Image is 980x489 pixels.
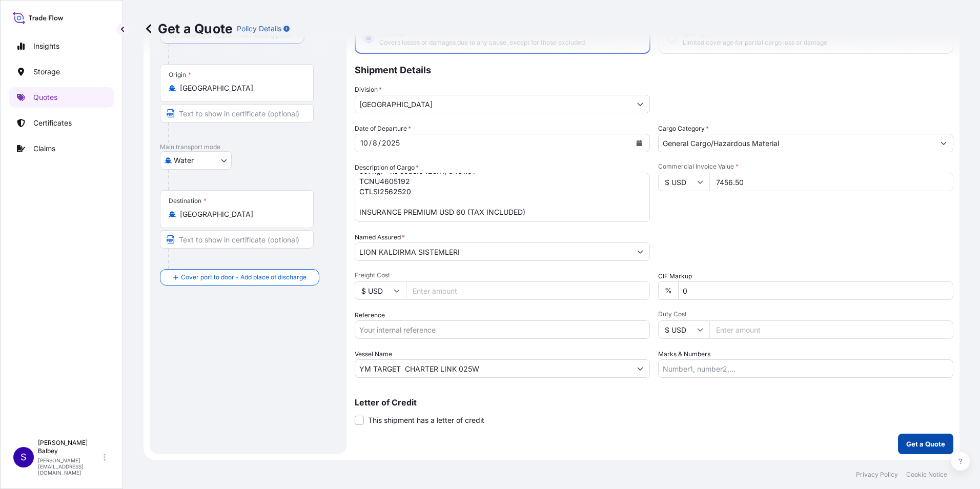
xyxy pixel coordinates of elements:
span: Duty Cost [658,310,953,318]
p: Main transport mode [160,143,336,151]
span: Cover port to door - Add place of discharge [181,272,307,282]
p: Claims [33,144,55,154]
a: Cookie Notice [906,471,947,479]
span: Water [174,155,194,166]
a: Privacy Policy [856,471,898,479]
p: [PERSON_NAME] Balbey [38,439,101,455]
p: Certificates [33,118,72,128]
span: This shipment has a letter of credit [368,415,484,425]
p: Quotes [33,92,57,103]
div: / [369,137,372,149]
div: Destination [169,197,207,205]
p: [PERSON_NAME][EMAIL_ADDRESS][DOMAIN_NAME] [38,457,101,476]
div: year, [381,137,401,149]
input: Origin [180,83,301,93]
button: Show suggestions [934,134,953,152]
label: Description of Cargo [355,162,419,173]
input: Select a commodity type [659,134,934,152]
label: Division [355,85,382,95]
button: Calendar [631,135,647,151]
input: Text to appear on certificate [160,104,314,123]
label: Cargo Category [658,124,709,134]
label: Vessel Name [355,349,392,359]
input: Text to appear on certificate [160,230,314,249]
button: Get a Quote [898,434,953,454]
span: Date of Departure [355,124,411,134]
p: Insights [33,41,59,51]
p: Get a Quote [144,21,233,37]
a: Claims [9,138,114,159]
button: Show suggestions [631,95,649,113]
div: % [658,281,678,300]
p: Shipment Details [355,54,953,85]
span: Commercial Invoice Value [658,162,953,171]
button: Show suggestions [631,242,649,261]
input: Number1, number2,... [658,359,953,378]
div: day, [372,137,378,149]
input: Type to search division [355,95,631,113]
button: Select transport [160,151,232,170]
button: Show suggestions [631,359,649,378]
input: Enter percentage [678,281,953,300]
p: Storage [33,67,60,77]
label: Named Assured [355,232,405,242]
input: Type amount [709,173,953,191]
a: Quotes [9,87,114,108]
input: Destination [180,209,301,219]
div: Origin [169,71,191,79]
label: CIF Markup [658,271,692,281]
a: Certificates [9,113,114,133]
input: Your internal reference [355,320,650,339]
span: Freight Cost [355,271,650,279]
input: Enter amount [406,281,650,300]
label: Reference [355,310,385,320]
label: Marks & Numbers [658,349,710,359]
p: Policy Details [237,24,281,34]
input: Enter amount [709,320,953,339]
p: Get a Quote [906,439,945,449]
button: Cover port to door - Add place of discharge [160,269,319,286]
input: Full name [355,242,631,261]
a: Insights [9,36,114,56]
input: Type to search vessel name or IMO [355,359,631,378]
div: month, [359,137,369,149]
div: / [378,137,381,149]
a: Storage [9,62,114,82]
span: S [21,452,27,462]
p: Letter of Credit [355,398,953,406]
